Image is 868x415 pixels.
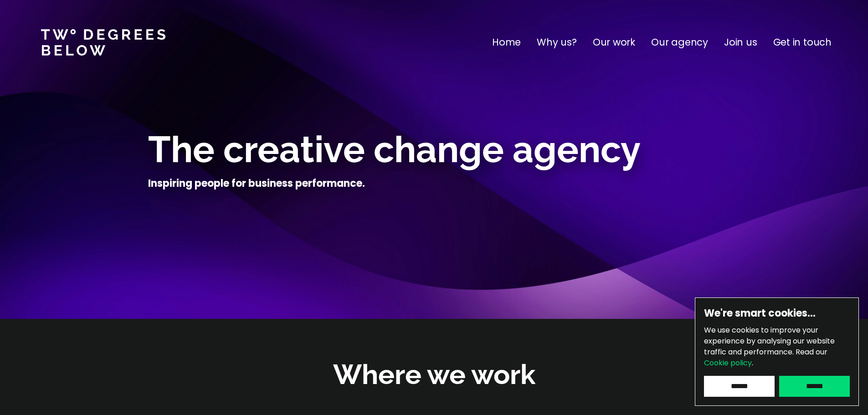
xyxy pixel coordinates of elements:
a: Why us? [537,35,577,50]
a: Join us [724,35,757,50]
p: We use cookies to improve your experience by analysing our website traffic and performance. [704,325,850,369]
a: Get in touch [773,35,832,50]
h6: We're smart cookies… [704,307,850,320]
span: Read our . [704,347,827,368]
h2: Where we work [333,356,535,393]
a: Our work [593,35,635,50]
a: Cookie policy [704,358,752,368]
span: The creative change agency [148,128,641,171]
h4: Inspiring people for business performance. [148,177,365,190]
a: Our agency [651,35,708,50]
a: Home [492,35,521,50]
